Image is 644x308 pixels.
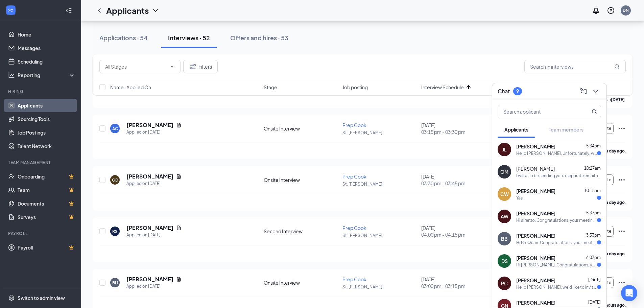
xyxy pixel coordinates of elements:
[606,251,625,256] b: a day ago
[516,232,555,239] span: [PERSON_NAME]
[586,210,601,215] span: 5:37pm
[578,86,589,97] button: ComposeMessage
[498,105,578,118] input: Search applicant
[421,283,496,289] span: 03:00 pm - 03:15 pm
[516,195,523,201] div: Yes
[621,285,637,301] div: Open Intercom Messenger
[176,225,182,231] svg: Document
[342,276,366,282] span: Prep Cook
[8,294,15,301] svg: Settings
[464,83,473,91] svg: ArrowUp
[18,210,75,224] a: SurveysCrown
[106,5,149,16] h1: Applicants
[588,300,601,305] span: [DATE]
[183,60,218,73] button: Filter Filters
[342,284,417,290] p: St. [PERSON_NAME]
[607,6,615,15] svg: QuestionInfo
[342,225,366,231] span: Prep Cook
[592,87,600,95] svg: ChevronDown
[342,84,368,91] span: Job posting
[602,303,625,308] b: 3 hours ago
[516,217,597,223] div: Hi alrenzo. Congratulations, your meeting with [PERSON_NAME] Japanese Steakhouse - [US_STATE] for...
[189,63,197,71] svg: Filter
[501,258,508,264] div: DS
[112,177,118,183] div: GD
[618,279,626,287] svg: Ellipses
[18,126,75,139] a: Job Postings
[588,277,601,282] span: [DATE]
[126,283,182,290] div: Applied on [DATE]
[8,231,74,236] div: Payroll
[264,228,338,235] div: Second Interview
[342,173,366,180] span: Prep Cook
[516,150,597,156] div: Hello [PERSON_NAME]. Unfortunately, we had to reschedule your meeting with [PERSON_NAME] Japanese...
[95,6,103,15] svg: ChevronLeft
[65,7,72,14] svg: Collapse
[126,276,173,283] h5: [PERSON_NAME]
[579,87,588,95] svg: ComposeMessage
[264,84,277,91] span: Stage
[126,173,173,180] h5: [PERSON_NAME]
[524,60,626,73] input: Search in interviews
[500,168,508,175] div: OM
[516,173,601,179] div: I will also be sending you a separate email about filling out the Predictive Index assessment. Pl...
[126,180,182,187] div: Applied on [DATE]
[18,139,75,153] a: Talent Network
[421,84,464,91] span: Interview Schedule
[502,146,507,153] div: JL
[18,294,65,301] div: Switch to admin view
[342,233,417,238] p: St. [PERSON_NAME]
[501,280,508,287] div: PC
[105,63,167,70] input: All Stages
[8,160,74,165] div: Team Management
[151,6,160,15] svg: ChevronDown
[500,191,509,197] div: CW
[586,143,601,148] span: 5:34pm
[18,28,75,41] a: Home
[590,86,601,97] button: ChevronDown
[623,7,629,13] div: DN
[516,277,555,284] span: [PERSON_NAME]
[18,183,75,197] a: TeamCrown
[264,176,338,183] div: Onsite Interview
[230,33,288,42] div: Offers and hires · 53
[126,121,173,129] h5: [PERSON_NAME]
[176,174,182,179] svg: Document
[421,231,496,238] span: 04:00 pm - 04:15 pm
[112,229,118,234] div: RS
[421,122,496,135] div: [DATE]
[168,33,210,42] div: Interviews · 52
[176,122,182,128] svg: Document
[618,227,626,235] svg: Ellipses
[421,173,496,187] div: [DATE]
[18,241,75,254] a: PayrollCrown
[176,277,182,282] svg: Document
[342,181,417,187] p: St. [PERSON_NAME]
[516,284,597,290] div: Hello [PERSON_NAME], we'd like to invite you to a meeting with [PERSON_NAME] Japanese Steakhouse ...
[421,180,496,187] span: 03:30 pm - 03:45 pm
[498,88,510,95] h3: Chat
[516,210,555,217] span: [PERSON_NAME]
[504,126,528,133] span: Applicants
[110,84,151,91] span: Name · Applied On
[264,125,338,132] div: Onsite Interview
[126,129,182,136] div: Applied on [DATE]
[606,148,625,153] b: a day ago
[592,109,597,114] svg: MagnifyingGlass
[18,197,75,210] a: DocumentsCrown
[18,99,75,112] a: Applicants
[421,276,496,289] div: [DATE]
[606,200,625,205] b: a day ago
[586,255,601,260] span: 6:07pm
[342,130,417,136] p: St. [PERSON_NAME]
[18,41,75,55] a: Messages
[549,126,583,133] span: Team members
[421,128,496,135] span: 03:15 pm - 03:30 pm
[264,279,338,286] div: Onsite Interview
[126,224,173,232] h5: [PERSON_NAME]
[112,280,118,286] div: BH
[18,55,75,68] a: Scheduling
[516,240,597,245] div: Hi BreQuan. Congratulations, your meeting with [PERSON_NAME] Japanese Steakhouse - [US_STATE] for...
[584,166,601,171] span: 10:27am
